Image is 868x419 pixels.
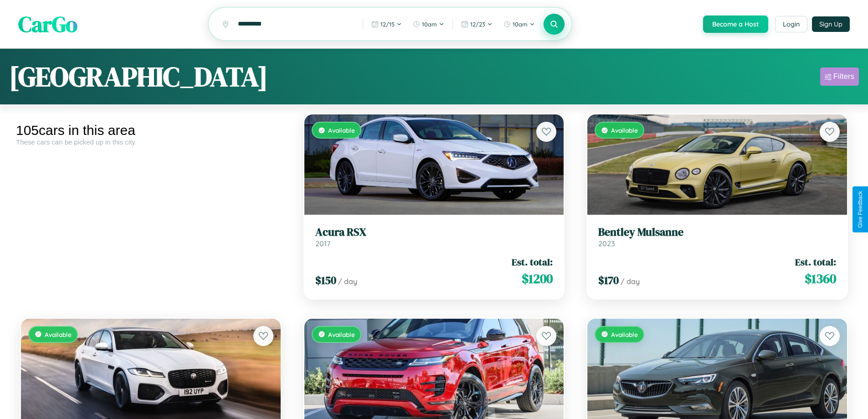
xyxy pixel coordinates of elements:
div: Give Feedback [857,191,863,228]
div: These cars can be picked up in this city. [16,138,286,146]
div: 105 cars in this area [16,123,286,138]
span: CarGo [18,9,77,39]
span: $ 1200 [522,269,553,288]
h3: Acura RSX [315,226,553,239]
span: 12 / 15 [380,21,395,28]
span: Available [328,331,355,338]
button: 10am [408,17,449,31]
span: Available [45,331,72,338]
span: 2017 [315,239,330,248]
span: Available [328,126,355,134]
span: 10am [422,21,437,28]
span: Available [611,126,638,134]
span: Available [611,331,638,338]
button: 10am [499,17,539,31]
a: Bentley Mulsanne2023 [598,226,836,248]
button: Sign Up [812,16,850,32]
div: Filters [833,72,854,81]
span: / day [338,277,357,286]
a: Acura RSX2017 [315,226,553,248]
span: $ 170 [598,273,619,288]
button: Become a Host [703,16,768,33]
span: Est. total: [512,255,553,269]
span: 12 / 23 [470,21,485,28]
span: 2023 [598,239,615,248]
span: 10am [513,21,528,28]
h1: [GEOGRAPHIC_DATA] [9,58,268,95]
span: Est. total: [795,255,836,269]
button: Login [775,16,807,32]
span: / day [621,277,640,286]
span: $ 1360 [805,269,836,288]
button: 12/15 [367,17,406,31]
button: Filters [820,67,859,86]
h3: Bentley Mulsanne [598,226,836,239]
span: $ 150 [315,273,336,288]
button: 12/23 [457,17,497,31]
